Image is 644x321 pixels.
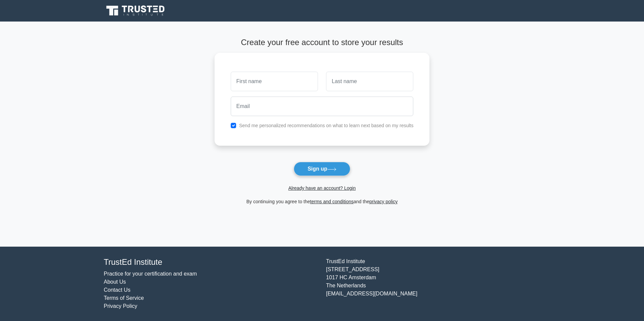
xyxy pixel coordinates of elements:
input: Email [231,97,414,116]
a: Contact Us [104,287,130,293]
a: terms and conditions [310,199,354,204]
input: Last name [326,72,413,91]
label: Send me personalized recommendations on what to learn next based on my results [239,123,414,128]
button: Sign up [294,162,350,176]
div: By continuing you agree to the and the [211,198,434,206]
h4: Create your free account to store your results [215,38,430,47]
a: Privacy Policy [104,303,137,309]
a: Terms of Service [104,295,144,301]
a: Already have an account? Login [288,185,356,191]
div: TrustEd Institute [STREET_ADDRESS] 1017 HC Amsterdam The Netherlands [EMAIL_ADDRESS][DOMAIN_NAME] [322,257,544,310]
a: Practice for your certification and exam [104,271,197,277]
h4: TrustEd Institute [104,257,318,267]
a: About Us [104,279,126,285]
input: First name [231,72,318,91]
a: privacy policy [369,199,398,204]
